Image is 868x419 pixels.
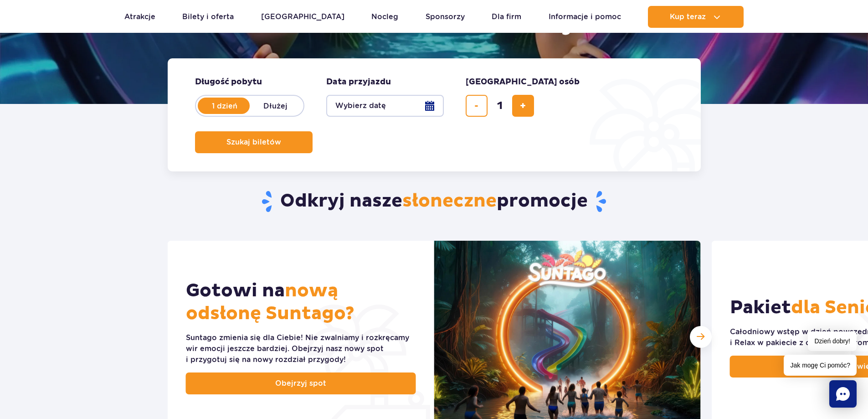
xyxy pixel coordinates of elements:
a: [GEOGRAPHIC_DATA] [261,6,344,28]
span: Kup teraz [670,13,706,21]
label: 1 dzień [199,96,251,115]
div: Następny slajd [690,326,712,348]
a: Atrakcje [124,6,155,28]
span: Długość pobytu [195,77,262,88]
span: nową odsłonę Suntago? [186,279,354,325]
div: Chat [829,380,857,408]
a: Dla firm [492,6,521,28]
button: Wybierz datę [326,95,444,117]
button: Szukaj biletów [195,131,313,153]
span: słoneczne [402,190,497,212]
a: Sponsorzy [426,6,465,28]
span: [GEOGRAPHIC_DATA] osób [466,77,580,88]
span: Dzień dobry! [808,331,857,351]
input: liczba biletów [489,95,511,117]
button: usuń bilet [466,95,488,117]
button: Kup teraz [648,6,744,28]
span: Szukaj biletów [226,138,281,146]
label: Dłużej [250,96,302,115]
a: Nocleg [371,6,398,28]
a: Informacje i pomoc [549,6,621,28]
span: Data przyjazdu [326,77,391,88]
span: Jak mogę Ci pomóc? [784,355,857,376]
button: dodaj bilet [512,95,534,117]
a: Bilety i oferta [182,6,234,28]
h2: Gotowi na [186,279,416,325]
form: Planowanie wizyty w Park of Poland [168,58,701,171]
span: Obejrzyj spot [275,378,326,389]
div: Suntago zmienia się dla Ciebie! Nie zwalniamy i rozkręcamy wir emocji jeszcze bardziej. Obejrzyj ... [186,332,416,365]
h2: Odkryj nasze promocje [167,190,701,213]
a: Obejrzyj spot [186,372,416,394]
